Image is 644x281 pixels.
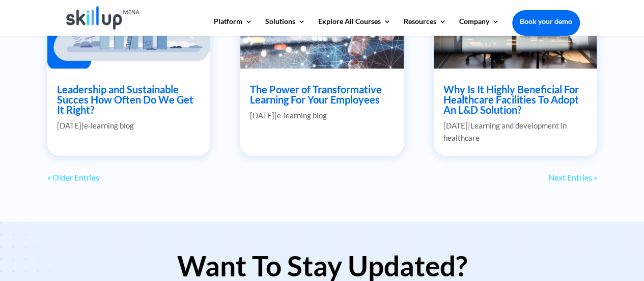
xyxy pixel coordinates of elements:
img: Skillup Mena [66,6,140,30]
a: Next Entries » [548,172,597,182]
a: e-learning blog [277,110,327,119]
a: Platform [214,18,253,35]
span: [DATE] [250,110,274,119]
a: The Power of Transformative Learning For Your Employees [250,83,382,105]
span: [DATE] [57,120,81,130]
iframe: Chat Widget [593,232,644,281]
a: Learning and development in healthcare [443,120,567,141]
a: Leadership and Sustainable Succes How Often Do We Get It Right? [57,83,193,115]
p: | [250,109,394,121]
span: [DATE] [443,120,468,130]
a: Company [459,18,499,35]
p: | [57,119,201,131]
a: Why Is It Highly Beneficial For Healthcare Facilities To Adopt An L&D Solution? [443,83,579,115]
a: Explore All Courses [318,18,391,35]
a: « Older Entries [47,172,99,182]
a: Resources [404,18,446,35]
p: | [443,119,587,143]
a: Solutions [265,18,305,35]
a: Book your demo [512,10,580,33]
a: e-learning blog [84,120,134,130]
